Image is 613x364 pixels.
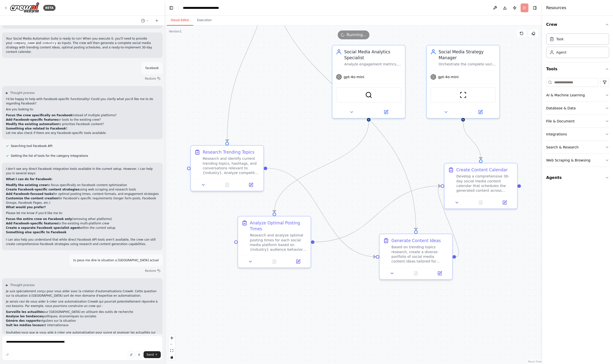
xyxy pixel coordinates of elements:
[546,158,590,163] div: Web Scraping & Browsing
[203,156,260,175] div: Research and identify current trending topics, hashtags, and conversations relevant to {industry}...
[556,37,564,42] div: Task
[546,154,609,167] button: Web Scraping & Browsing
[314,183,441,245] g: Edge from f7f451da-7446-4b49-878e-fd8037990f1e to 7df42bd5-8687-405a-9064-45467b48ac0e
[6,211,159,215] p: Please let me know if you'd like me to:
[365,91,372,99] img: SerperDevTool
[6,221,159,226] li: to the existing multi-platform crew
[379,233,453,280] div: Generate Content IdeasBased on trending topics research, create a diverse portfolio of social med...
[546,76,609,171] div: Tools
[169,341,175,348] button: zoom out
[347,32,366,38] span: Running...
[6,310,159,314] li: sur [GEOGRAPHIC_DATA] en utilisant des outils de recherche
[430,270,450,277] button: Open in side panel
[250,233,307,252] div: Research and analyze optimal posting times for each social media platform based on {industry} aud...
[237,216,311,268] div: Analyze Optimal Posting TimesResearch and analyze optimal posting times for each social media pla...
[344,62,402,67] div: Analyze engagement metrics, track performance data, and provide actionable insights to optimize s...
[6,217,159,221] li: (removing other platforms)
[262,258,287,265] button: No output available
[145,66,159,70] p: facebook
[6,205,46,209] strong: What would you prefer?
[167,15,193,26] button: Visual Editor
[139,18,151,24] button: Switch to previous chat
[6,36,159,54] p: Your Social Media Automation Suite is ready to run! When you execute it, you'll need to provide y...
[267,165,376,260] g: Edge from 84857ec3-08d6-42ce-ae3b-dfebc983956c to 63c25857-8741-4a1d-9145-951e0698746a
[6,319,159,323] li: réguliers sur la situation
[444,163,518,209] div: Create Content CalendarDevelop a comprehensive 30-day social media content calendar that schedule...
[546,171,609,185] button: Agents
[10,283,35,287] span: Thought process
[495,199,515,206] button: Open in side panel
[250,220,307,232] div: Analyze Optimal Posting Times
[6,226,80,230] strong: Create a separate Facebook specialist agent
[546,106,576,111] div: Database & Data
[143,267,163,274] button: Restore
[6,117,159,122] li: or tools to the existing crew?
[288,258,308,265] button: Open in side panel
[546,115,609,128] button: File & Document
[128,351,135,358] button: Upload files
[6,187,159,192] li: using web scraping and research tools
[153,18,161,24] button: Start a new chat
[464,109,497,116] button: Open in side panel
[546,119,575,124] div: File & Document
[546,31,609,62] div: Crew
[439,49,496,61] div: Social Media Strategy Manager
[6,192,159,196] li: for optimal posting times, content formats, and engagement strategies
[6,97,159,106] p: I'd be happy to help with Facebook-specific functionality! Could you clarify what you'd like me t...
[344,49,402,61] div: Social Media Analytics Specialist
[6,226,159,230] li: within the current setup
[215,181,240,189] button: No output available
[531,4,538,11] button: Hide right sidebar
[6,114,72,117] strong: Focus the crew specifically on Facebook
[10,2,39,13] img: Logo
[168,4,175,11] button: Hide left sidebar
[556,50,566,55] div: Agent
[6,91,8,95] span: ▶
[546,128,609,141] button: Integrations
[6,107,159,112] p: Are you looking to:
[369,109,403,116] button: Open in side panel
[6,217,72,221] strong: Focus the entire crew on Facebook only
[203,149,255,155] div: Research Trending Topics
[546,93,585,98] div: AI & Machine Learning
[435,183,462,260] g: Edge from 63c25857-8741-4a1d-9145-951e0698746a to 7df42bd5-8687-405a-9064-45467b48ac0e
[546,62,609,76] button: Tools
[43,5,56,11] div: BETA
[169,354,175,360] button: toggle interactivity
[6,323,43,327] strong: Suit les médias locaux
[528,360,541,363] a: React Flow attribution
[6,113,159,117] li: instead of multiple platforms?
[143,75,163,82] button: Restore
[332,45,406,118] div: Social Media Analytics SpecialistAnalyze engagement metrics, track performance data, and provide ...
[438,75,459,79] span: gpt-4o-mini
[546,5,566,11] h4: Resources
[6,330,159,339] p: Souhaitez-vous que je vous aide à créer une automatisation pour suivre et analyser les actualités...
[169,29,182,33] div: Version 1
[6,183,47,187] strong: Modify the existing crew
[6,118,58,121] strong: Add Facebook-specific features
[241,181,261,189] button: Open in side panel
[169,335,175,360] div: React Flow controls
[144,351,161,358] button: Send
[456,174,514,193] div: Develop a comprehensive 30-day social media content calendar that schedules the generated content...
[10,91,35,95] span: Thought process
[468,199,493,206] button: No output available
[146,353,154,357] span: Send
[392,238,441,244] div: Generate Content Ideas
[439,62,496,67] div: Orchestrate the complete social media workflow by coordinating content creation, scheduling posts...
[4,351,11,358] button: Improve this prompt
[6,315,43,318] strong: Analyse les tendances
[426,45,500,118] div: Social Media Strategy ManagerOrchestrate the complete social media workflow by coordinating conte...
[6,122,159,126] li: to prioritize Facebook content?
[6,131,159,135] p: Let me also check if there are any Facebook-specific tools available:
[6,222,58,225] strong: Add Facebook-specific features
[6,188,79,191] strong: Create Facebook-specific content strategies
[460,121,484,160] g: Edge from bffdaeaf-8ce1-4080-ac35-24ff7f176e77 to 7df42bd5-8687-405a-9064-45467b48ac0e
[190,145,264,191] div: Research Trending TopicsResearch and identify current trending topics, hashtags, and conversation...
[6,122,58,126] strong: Modify the existing automation
[6,314,159,319] li: politiques, économiques ou sociales
[183,5,231,10] nav: breadcrumb
[6,192,53,196] strong: Add Facebook-focused tasks
[546,18,609,31] button: Crew
[392,245,449,264] div: Based on trending topics research, create a diverse portfolio of social media content ideas tailo...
